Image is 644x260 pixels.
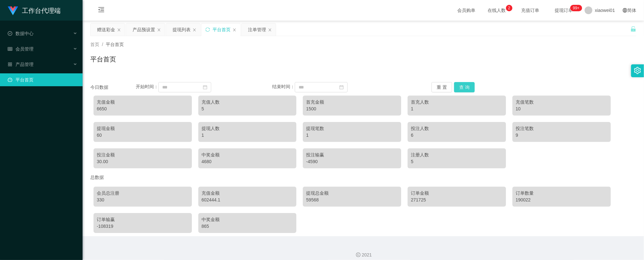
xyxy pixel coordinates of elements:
div: 4680 [202,158,293,165]
div: 赠送彩金 [97,23,115,36]
span: 提现订单 [552,8,576,13]
span: 产品管理 [8,62,34,67]
i: 图标: sync [205,27,210,32]
div: 提现笔数 [306,125,398,132]
div: 2021 [88,252,639,258]
div: 充值笔数 [516,99,608,106]
div: 1500 [306,106,398,112]
div: 190022 [516,197,608,203]
div: 平台首页 [213,23,231,36]
i: 图标: setting [634,67,641,74]
div: 首充金额 [306,99,398,106]
div: 订单金额 [411,190,503,197]
i: 图标: close [268,28,272,32]
div: -4590 [306,158,398,165]
i: 图标: menu-fold [90,0,112,21]
i: 图标: copyright [356,253,361,257]
div: 中奖金额 [202,216,293,223]
div: 投注金额 [97,152,189,158]
div: 会员总注册 [97,190,189,197]
sup: 2 [506,5,512,11]
div: 充值人数 [202,99,293,106]
div: 9 [516,132,608,139]
i: 图标: global [623,8,627,13]
div: 60 [97,132,189,139]
div: 注册人数 [411,152,503,158]
div: 提现人数 [202,125,293,132]
i: 图标: unlock [630,26,636,32]
i: 图标: calendar [339,85,344,89]
div: 首充人数 [411,99,503,106]
div: 总数据 [90,172,636,183]
div: 充值金额 [97,99,189,106]
button: 重 置 [431,82,452,92]
div: 投注输赢 [306,152,398,158]
div: 充值金额 [202,190,293,197]
div: 5 [411,158,503,165]
a: 图标: dashboard平台首页 [8,73,77,86]
span: / [102,42,103,47]
div: 865 [202,223,293,230]
h1: 工作台代理端 [22,0,61,21]
button: 查 询 [454,82,475,92]
div: 30.00 [97,158,189,165]
div: 271725 [411,197,503,203]
div: 提现列表 [173,23,191,36]
span: 平台首页 [106,42,124,47]
span: 会员管理 [8,46,34,51]
div: 5 [202,106,293,112]
span: 开始时间： [136,84,158,89]
i: 图标: close [117,28,121,32]
span: 首页 [90,42,99,47]
h1: 平台首页 [90,54,116,64]
span: 充值订单 [518,8,543,13]
div: 330 [97,197,189,203]
img: logo.9652507e.png [8,6,18,15]
div: 今日数据 [90,84,136,91]
div: -108319 [97,223,189,230]
div: 提现金额 [97,125,189,132]
div: 投注笔数 [516,125,608,132]
div: 6 [411,132,503,139]
div: 59568 [306,197,398,203]
i: 图标: appstore-o [8,62,12,67]
div: 6650 [97,106,189,112]
i: 图标: table [8,47,12,51]
sup: 1209 [570,5,582,11]
i: 图标: calendar [203,85,207,89]
span: 结束时间： [272,84,295,89]
p: 2 [508,5,510,11]
div: 订单输赢 [97,216,189,223]
div: 1 [202,132,293,139]
i: 图标: close [157,28,161,32]
i: 图标: check-circle-o [8,31,12,36]
div: 1 [306,132,398,139]
div: 产品预设置 [133,23,155,36]
a: 工作台代理端 [8,8,61,13]
div: 投注人数 [411,125,503,132]
div: 10 [516,106,608,112]
div: 订单数量 [516,190,608,197]
div: 注单管理 [248,23,266,36]
i: 图标: close [233,28,236,32]
div: 提现总金额 [306,190,398,197]
div: 中奖金额 [202,152,293,158]
i: 图标: close [193,28,196,32]
div: 602444.1 [202,197,293,203]
span: 数据中心 [8,31,34,36]
span: 在线人数 [485,8,509,13]
div: 1 [411,106,503,112]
